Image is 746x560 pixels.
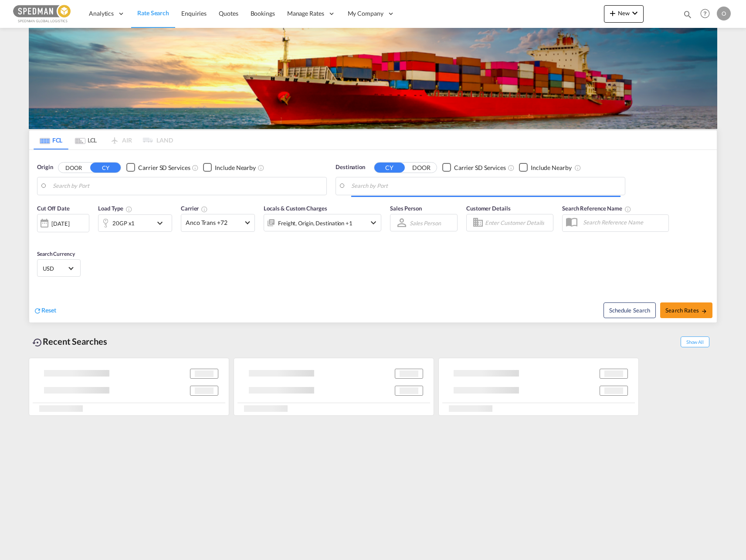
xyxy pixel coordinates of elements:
md-icon: Your search will be saved by the below given name [624,206,631,213]
button: CY [374,163,405,173]
span: Cut Off Date [37,205,70,212]
md-icon: icon-refresh [34,307,41,315]
div: Origin DOOR CY Checkbox No InkUnchecked: Search for CY (Container Yard) services for all selected... [29,150,717,322]
md-checkbox: Checkbox No Ink [519,163,572,172]
md-icon: Unchecked: Search for CY (Container Yard) services for all selected carriers.Checked : Search for... [192,164,199,171]
md-icon: icon-plus 400-fg [607,8,618,18]
span: New [607,10,640,17]
span: Search Rates [665,307,707,314]
md-tab-item: FCL [34,130,68,149]
button: DOOR [406,163,437,173]
span: Reset [41,306,56,314]
span: Customer Details [466,205,510,212]
md-datepicker: Select [37,231,44,243]
img: LCL+%26+FCL+BACKGROUND.png [29,28,717,129]
input: Search by Port [351,180,621,193]
div: Freight Origin Destination Factory Stuffing [278,217,353,229]
md-select: Select Currency: $ USDUnited States Dollar [42,262,76,275]
span: USD [43,265,67,272]
md-select: Sales Person [409,217,442,229]
span: Locals & Custom Charges [264,205,327,212]
md-icon: Unchecked: Ignores neighbouring ports when fetching rates.Checked : Includes neighbouring ports w... [574,164,581,171]
span: Sales Person [390,205,422,212]
span: Anco Trans +72 [186,218,242,227]
div: Freight Origin Destination Factory Stuffingicon-chevron-down [264,214,381,231]
div: Include Nearby [531,163,572,172]
span: Load Type [98,205,132,212]
button: Search Ratesicon-arrow-right [660,302,712,318]
div: icon-magnify [683,10,692,23]
input: Search Reference Name [579,216,668,229]
md-icon: icon-information-outline [125,206,132,213]
div: Help [698,6,717,22]
span: Rate Search [137,9,169,17]
div: O [717,7,731,20]
span: Manage Rates [287,9,324,18]
button: icon-plus 400-fgNewicon-chevron-down [604,5,644,23]
span: Quotes [219,10,238,17]
input: Search by Port [53,180,322,193]
md-icon: icon-chevron-down [155,218,170,228]
span: Search Reference Name [562,205,631,212]
div: [DATE] [51,220,69,227]
span: Analytics [89,9,114,18]
span: Origin [37,163,53,172]
md-checkbox: Checkbox No Ink [203,163,256,172]
span: Show All [681,336,709,347]
div: Include Nearby [215,163,256,172]
span: Search Currency [37,251,75,257]
span: Destination [336,163,365,172]
button: Note: By default Schedule search will only considerorigin ports, destination ports and cut off da... [604,302,656,318]
button: DOOR [58,163,89,173]
span: Enquiries [181,10,207,17]
md-icon: Unchecked: Search for CY (Container Yard) services for all selected carriers.Checked : Search for... [508,164,515,171]
div: 20GP x1icon-chevron-down [98,214,172,232]
div: Recent Searches [29,332,111,351]
md-icon: icon-arrow-right [701,308,707,314]
div: Carrier SD Services [454,163,506,172]
input: Enter Customer Details [485,216,550,229]
div: icon-refreshReset [34,306,56,316]
span: My Company [348,9,383,18]
img: c12ca350ff1b11efb6b291369744d907.png [13,4,72,24]
md-tab-item: LCL [68,130,103,149]
md-icon: icon-backup-restore [32,337,43,348]
md-icon: Unchecked: Ignores neighbouring ports when fetching rates.Checked : Includes neighbouring ports w... [258,164,264,171]
button: CY [90,163,121,173]
md-icon: icon-chevron-down [368,217,379,228]
md-pagination-wrapper: Use the left and right arrow keys to navigate between tabs [34,130,173,149]
span: Help [698,6,712,21]
div: Carrier SD Services [138,163,190,172]
md-checkbox: Checkbox No Ink [126,163,190,172]
md-icon: icon-magnify [683,10,692,19]
md-checkbox: Checkbox No Ink [442,163,506,172]
div: 20GP x1 [112,217,135,229]
span: Bookings [251,10,275,17]
span: Carrier [181,205,208,212]
md-icon: The selected Trucker/Carrierwill be displayed in the rate results If the rates are from another f... [201,206,208,213]
md-icon: icon-chevron-down [630,8,640,18]
div: [DATE] [37,214,89,232]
